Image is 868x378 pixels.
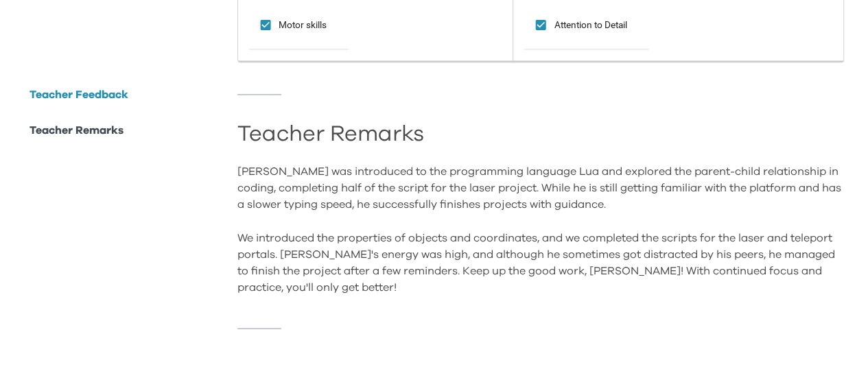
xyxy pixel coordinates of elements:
[237,128,844,141] h2: Teacher Remarks
[279,18,327,32] span: Motor skills
[30,86,128,103] p: Teacher Feedback
[554,18,626,32] span: Attention to Detail
[30,122,124,139] p: Teacher Remarks
[237,163,844,295] div: [PERSON_NAME] was introduced to the programming language Lua and explored the parent-child relati...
